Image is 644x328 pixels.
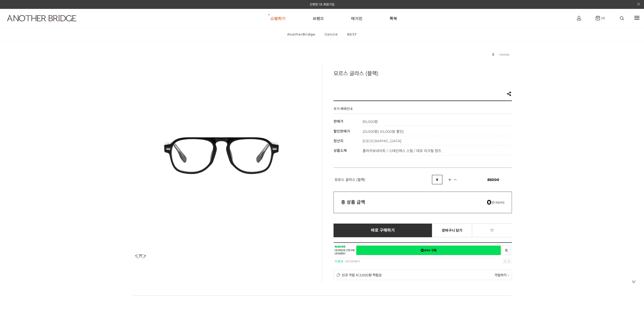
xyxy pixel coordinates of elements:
span: (0) [600,16,605,20]
a: 브랜드 [313,9,324,27]
a: 새창 [356,246,501,255]
a: 네이버페이 [345,260,360,263]
span: 원산지 [334,139,343,143]
a: (0) [596,16,605,20]
h3: 모르스 글라스 (블랙) [334,69,512,77]
a: 신규 가입 시 2,000원 적립금 가입하기 [334,270,512,280]
img: cart [596,16,600,20]
a: 장바구니 담기 [432,224,472,237]
span: 판매가 [334,119,343,124]
em: 0 [487,198,491,206]
a: 간편한 1초 회원가입 [310,3,335,6]
img: 84ca9e71b0da7d72d14335077d7718ea.jpg [132,64,311,243]
a: Genzie [320,28,342,41]
strong: 85,000원 [363,119,378,124]
span: ( 65,000원 할인) [378,129,404,134]
h4: 추가 혜택안내 [334,106,352,114]
a: Genzie [500,53,509,56]
span: [GEOGRAPHIC_DATA] [363,139,401,143]
span: 가입하기 [494,272,507,277]
img: 수량감소 [452,177,459,182]
img: search [620,16,624,20]
a: 룩북 [389,9,397,27]
span: 85000 [487,177,499,182]
span: 폴리카보네이트 / 스테인레스 스틸 / 데모 아크릴 렌즈 [363,149,441,153]
strong: 총 상품 금액 [341,199,365,205]
img: detail_membership.png [336,273,341,277]
img: 84ca9e71b0da7d72d14335077d7718ea.jpg [132,248,149,264]
a: 쇼핑하기 [270,9,285,27]
span: 할인판매가 [334,129,350,134]
a: BEST [343,28,361,41]
strong: 이벤트 [335,260,344,263]
img: cart [577,16,581,20]
td: 모르스 글라스 (블랙) [334,168,432,192]
span: 신규 가입 시 2,000원 적립금 [342,272,382,277]
img: logo [7,15,76,21]
span: 상품소재 [334,148,347,153]
a: 바로 구매하기 [334,224,432,237]
img: 수량증가 [446,177,453,182]
a: 새창 [502,246,511,255]
img: npay_sp_more.png [508,274,509,277]
span: 20,000원 [363,129,404,134]
a: AnotherBridge [283,28,320,41]
a: logo [3,15,99,34]
span: (0 item) [487,200,504,204]
a: 매거진 [351,9,362,27]
a: 홈 [492,53,494,56]
span: 바로 구매하기 [371,228,395,233]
